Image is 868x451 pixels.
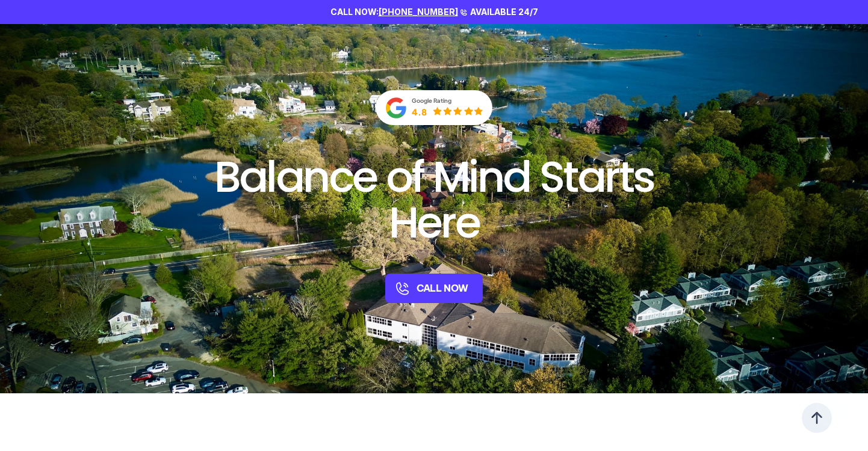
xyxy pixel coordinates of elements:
a: CALL NOW [385,274,482,303]
span: 4.8 [412,106,427,117]
a: [PHONE_NUMBER] [379,7,458,17]
p: AVAILABLE 24/7 [470,6,538,18]
p: CALL NOW [417,282,468,295]
h1: Balance of Mind Starts Here [185,154,683,245]
p: CALL NOW: [330,6,458,18]
span: Google Rating [412,97,451,104]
